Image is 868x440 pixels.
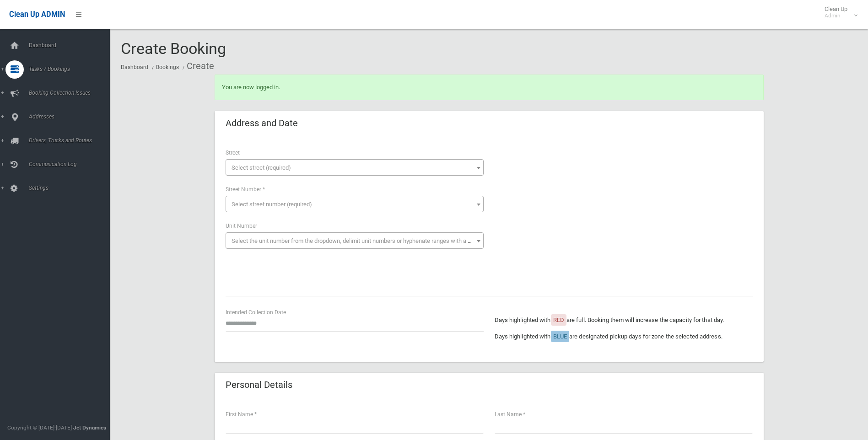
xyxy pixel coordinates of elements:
p: Days highlighted with are full. Booking them will increase the capacity for that day. [495,315,753,326]
span: Addresses [26,113,117,120]
li: Create [180,58,214,75]
span: RED [553,317,564,323]
span: BLUE [553,333,567,340]
span: Tasks / Bookings [26,66,117,72]
span: Clean Up [820,5,857,19]
span: Copyright © [DATE]-[DATE] [7,424,72,431]
span: Select the unit number from the dropdown, delimit unit numbers or hyphenate ranges with a comma [232,237,487,244]
header: Address and Date [215,114,309,132]
span: Communication Log [26,161,117,167]
span: Select street (required) [232,164,291,171]
span: Settings [26,185,117,191]
strong: Jet Dynamics [73,424,106,431]
span: Select street number (required) [232,201,312,208]
header: Personal Details [215,376,303,394]
span: Create Booking [121,39,226,58]
span: Drivers, Trucks and Routes [26,137,117,144]
span: Dashboard [26,42,117,48]
small: Admin [825,12,847,19]
a: Dashboard [121,64,148,70]
span: Clean Up ADMIN [9,10,65,19]
a: Bookings [156,64,179,70]
p: Days highlighted with are designated pickup days for zone the selected address. [495,331,753,342]
span: Booking Collection Issues [26,90,117,96]
div: You are now logged in. [215,75,764,100]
